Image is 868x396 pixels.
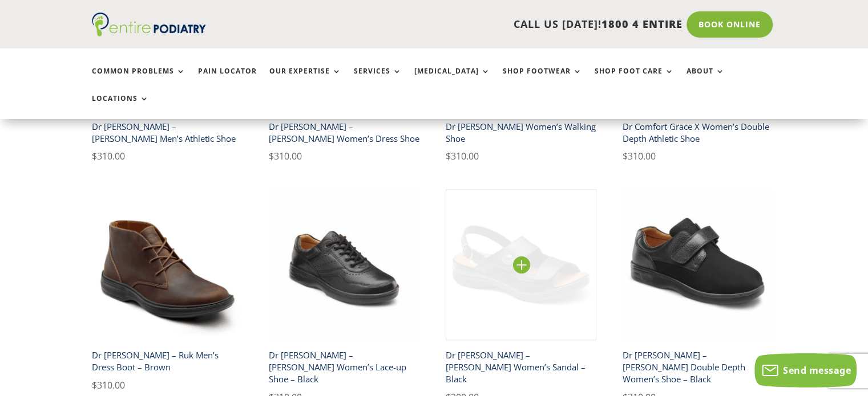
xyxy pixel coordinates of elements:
span: $ [269,150,274,162]
span: 1800 4 ENTIRE [601,17,683,31]
a: Entire Podiatry [92,27,206,39]
button: Send message [754,353,857,387]
img: Dr Comfort Patty Women's Walking Shoe Black [269,189,420,340]
h2: Dr [PERSON_NAME] – [PERSON_NAME] Double Depth Women’s Shoe – Black [623,345,774,390]
a: Shop Foot Care [595,67,674,92]
h2: Dr [PERSON_NAME] – [PERSON_NAME] Women’s Dress Shoe [269,116,420,149]
p: CALL US [DATE]! [250,17,683,32]
img: Dr Comfort Annie X Womens Double Depth Casual Shoe Black [623,189,774,340]
bdi: 310.00 [269,150,302,162]
span: $ [446,150,451,162]
h2: Dr [PERSON_NAME] – [PERSON_NAME] Men’s Athletic Shoe [92,116,243,149]
span: $ [92,379,97,391]
a: [MEDICAL_DATA] [414,67,490,92]
span: $ [92,150,97,162]
a: Our Expertise [269,67,341,92]
a: Common Problems [92,67,185,92]
h2: Dr [PERSON_NAME] – [PERSON_NAME] Women’s Sandal – Black [446,345,597,390]
h2: Dr Comfort Grace X Women’s Double Depth Athletic Shoe [623,116,774,149]
h2: Dr [PERSON_NAME] Women’s Walking Shoe [446,116,597,149]
h2: Dr [PERSON_NAME] – [PERSON_NAME] Women’s Lace-up Shoe – Black [269,345,420,390]
a: dr comfort ruk mens dress shoe brownDr [PERSON_NAME] – Ruk Men’s Dress Boot – Brown $310.00 [92,189,243,393]
h2: Dr [PERSON_NAME] – Ruk Men’s Dress Boot – Brown [92,345,243,378]
a: Pain Locator [198,67,257,92]
bdi: 310.00 [92,379,125,391]
img: Dr Comfort Lana Medium Wide Women's Sandal Black [446,189,597,340]
img: logo (1) [92,13,206,36]
a: About [687,67,725,92]
a: Book Online [687,11,773,38]
span: Send message [783,364,851,377]
a: Services [354,67,402,92]
span: $ [623,150,628,162]
a: Shop Footwear [503,67,582,92]
bdi: 310.00 [92,150,125,162]
img: dr comfort ruk mens dress shoe brown [92,189,243,340]
bdi: 310.00 [623,150,656,162]
a: Locations [92,95,149,119]
bdi: 310.00 [446,150,479,162]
